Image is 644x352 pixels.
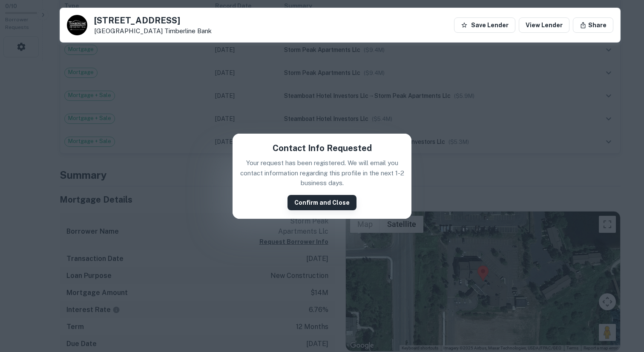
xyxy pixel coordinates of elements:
[454,17,515,33] button: Save Lender
[239,158,405,188] p: Your request has been registered. We will email you contact information regarding this profile in...
[94,16,212,25] h5: [STREET_ADDRESS]
[601,284,644,325] iframe: Chat Widget
[94,27,212,35] p: [GEOGRAPHIC_DATA]
[519,17,569,33] a: View Lender
[573,17,613,33] button: Share
[273,142,372,155] h5: Contact Info Requested
[287,195,356,210] button: Confirm and Close
[164,27,212,34] a: Timberline Bank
